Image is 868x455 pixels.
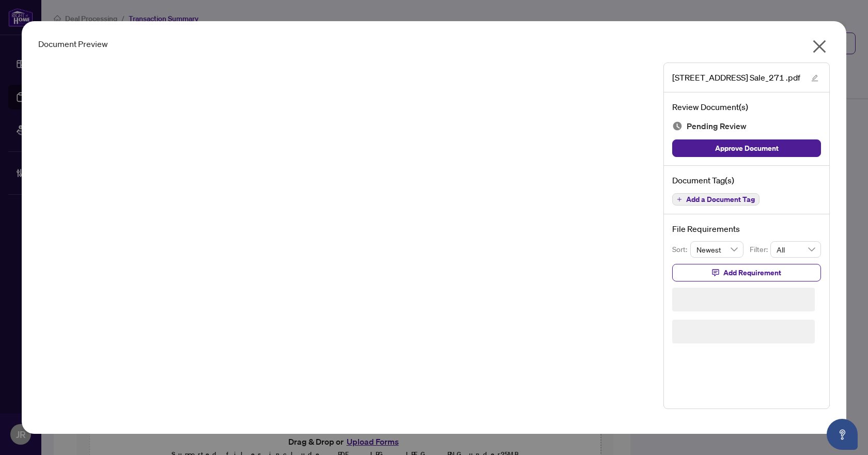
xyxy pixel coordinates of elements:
[687,119,747,133] span: Pending Review
[715,140,779,156] span: Approve Document
[827,419,858,450] button: Open asap
[672,193,760,206] button: Add a Document Tag
[672,71,800,84] span: [STREET_ADDRESS] Sale_271 .pdf
[38,38,830,50] div: Document Preview
[723,264,781,281] span: Add Requirement
[811,38,828,55] span: close
[672,121,683,131] img: Document Status
[750,244,770,255] p: Filter:
[672,244,690,255] p: Sort:
[677,197,682,202] span: plus
[777,242,815,257] span: All
[672,174,821,186] h4: Document Tag(s)
[811,74,818,82] span: edit
[672,101,821,113] h4: Review Document(s)
[672,264,821,281] button: Add Requirement
[672,139,821,157] button: Approve Document
[672,223,821,235] h4: File Requirements
[686,196,755,203] span: Add a Document Tag
[696,242,738,257] span: Newest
